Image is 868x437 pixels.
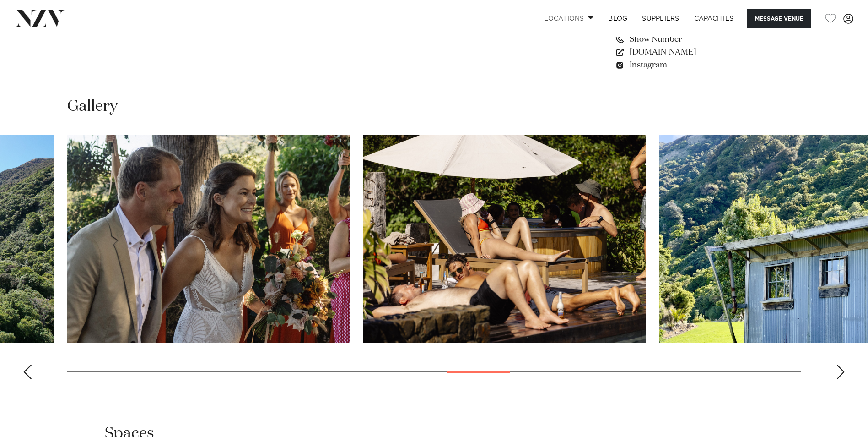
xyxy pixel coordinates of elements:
a: BLOG [601,9,635,28]
a: SUPPLIERS [635,9,686,28]
a: [DOMAIN_NAME] [615,46,764,59]
button: Message Venue [747,9,811,28]
swiper-slide: 17 / 29 [363,135,646,343]
swiper-slide: 16 / 29 [67,135,350,343]
img: nzv-logo.png [15,10,65,27]
a: Capacities [687,9,741,28]
a: Instagram [615,59,764,71]
h2: Gallery [67,96,118,117]
a: Locations [537,9,601,28]
a: Show Number [615,33,764,46]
